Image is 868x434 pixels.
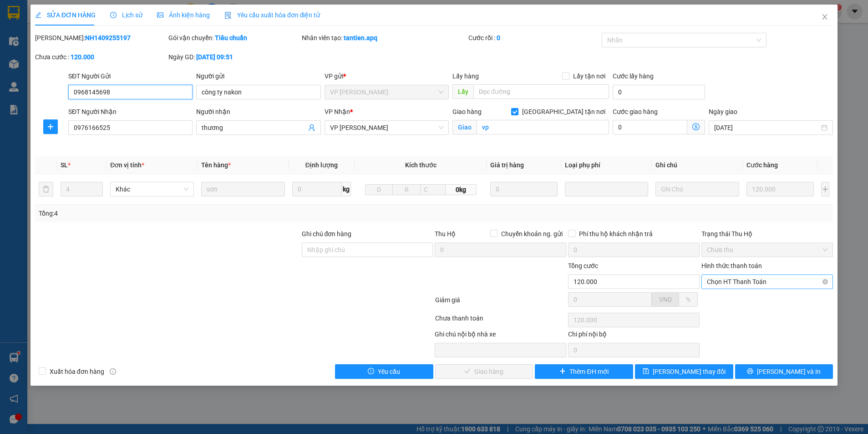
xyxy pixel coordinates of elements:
div: [PERSON_NAME]: [35,33,167,43]
div: Ngày GD: [168,52,300,62]
span: dollar-circle [692,123,700,130]
span: Thu Hộ [435,230,456,238]
span: Lịch sử [110,11,142,19]
th: Ghi chú [652,156,743,174]
span: VP NGỌC HỒI [330,85,443,99]
span: Chuyển khoản ng. gửi [497,229,566,239]
input: D [365,184,393,195]
button: plusThêm ĐH mới [535,364,633,379]
label: Cước giao hàng [613,108,658,115]
label: Ghi chú đơn hàng [302,230,352,238]
div: Người nhận [196,107,320,117]
div: Trạng thái Thu Hộ [701,229,833,239]
span: exclamation-circle [368,368,374,375]
input: Ghi Chú [655,182,739,196]
span: Giao [452,120,477,134]
span: % [686,296,690,303]
button: printer[PERSON_NAME] và In [735,364,833,379]
span: Lấy [452,84,473,99]
span: plus [44,123,57,130]
input: Ghi chú đơn hàng [302,243,433,257]
span: VP Nghi Xuân [330,121,443,134]
input: 0 [490,182,557,196]
div: Người gửi [196,71,320,81]
span: user-add [308,124,315,131]
span: Xuất hóa đơn hàng [46,367,108,377]
input: R [392,184,421,195]
b: 0 [497,34,500,41]
div: Giảm giá [434,295,568,311]
input: Cước lấy hàng [613,85,705,99]
span: SỬA ĐƠN HÀNG [35,11,96,19]
span: Lấy hàng [452,72,479,80]
span: Yêu cầu xuất hóa đơn điện tử [224,11,320,19]
span: Yêu cầu [378,367,400,377]
span: Chọn HT Thanh Toán [707,275,827,289]
span: picture [157,12,163,18]
img: icon [224,12,232,19]
b: tantien.apq [344,34,377,41]
span: edit [35,12,41,18]
span: SL [61,161,68,169]
span: Cước hàng [746,161,778,169]
div: SĐT Người Gửi [68,71,193,81]
button: delete [39,182,53,196]
span: 0kg [446,184,477,195]
span: Thêm ĐH mới [569,367,608,377]
div: Tổng: 4 [39,208,335,218]
div: Cước rồi : [468,33,600,43]
button: checkGiao hàng [435,364,533,379]
span: Tổng cước [568,262,598,269]
span: VND [659,296,672,303]
button: plus [43,119,58,134]
div: Ghi chú nội bộ nhà xe [435,329,566,343]
div: Chưa thanh toán [434,313,568,329]
span: [GEOGRAPHIC_DATA] tận nơi [518,107,609,117]
span: Khác [116,182,188,196]
span: close [821,13,828,21]
span: Giá trị hàng [490,161,524,169]
div: SĐT Người Nhận [68,107,193,117]
input: 0 [746,182,813,196]
div: Chi phí nội bộ [568,329,700,343]
span: Tên hàng [201,161,231,169]
span: [PERSON_NAME] và In [757,367,821,377]
th: Loại phụ phí [561,156,652,174]
button: save[PERSON_NAME] thay đổi [635,364,733,379]
span: Ảnh kiện hàng [157,11,210,19]
span: save [643,368,649,375]
span: kg [342,182,351,196]
span: Giao hàng [452,108,482,115]
b: [DATE] 09:51 [196,53,233,61]
input: Giao tận nơi [477,120,609,134]
button: Close [812,5,838,30]
input: Dọc đường [473,84,609,99]
label: Ngày giao [709,108,737,115]
b: Tiêu chuẩn [215,34,247,41]
input: Ngày giao [714,123,819,133]
div: Gói vận chuyển: [168,33,300,43]
span: Lấy tận nơi [569,71,609,81]
b: NH1409255197 [85,34,131,41]
input: VD: Bàn, Ghế [201,182,285,196]
span: Đơn vị tính [110,161,144,169]
span: Chưa thu [707,243,827,257]
div: VP gửi [325,71,449,81]
span: plus [559,368,566,375]
span: VP Nhận [325,108,350,115]
label: Cước lấy hàng [613,72,654,80]
span: Định lượng [305,161,338,169]
span: Phí thu hộ khách nhận trả [575,229,656,239]
input: Cước giao hàng [613,120,687,134]
span: [PERSON_NAME] thay đổi [653,367,726,377]
label: Hình thức thanh toán [701,262,762,269]
span: close-circle [822,279,828,284]
button: exclamation-circleYêu cầu [335,364,433,379]
span: info-circle [110,368,116,375]
button: plus [821,182,830,196]
b: 120.000 [71,53,94,61]
span: clock-circle [110,12,117,18]
div: Nhân viên tạo: [302,33,467,43]
div: Chưa cước : [35,52,167,62]
span: printer [747,368,753,375]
